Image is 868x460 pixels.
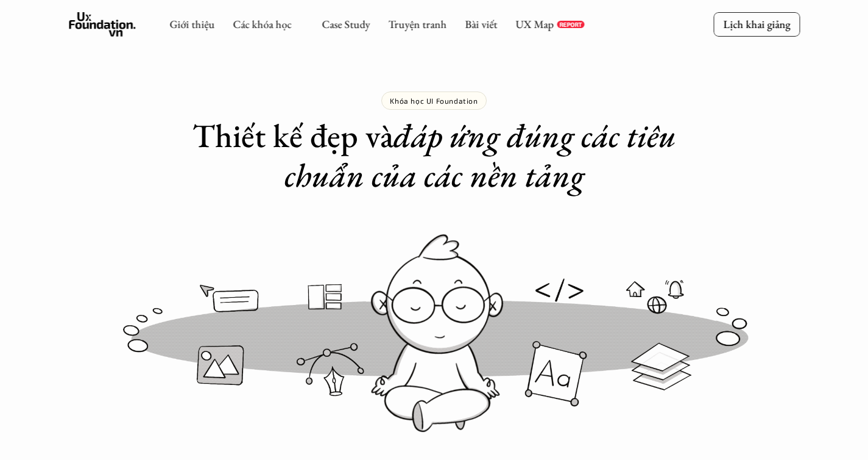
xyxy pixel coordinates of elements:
em: đáp ứng đúng các tiêu chuẩn của các nền tảng [284,114,683,196]
a: Bài viết [465,17,497,31]
h1: Thiết kế đẹp và [191,116,678,195]
a: Truyện tranh [388,17,446,31]
p: REPORT [559,21,582,28]
a: Lịch khai giảng [713,12,800,36]
a: REPORT [557,21,584,28]
p: Lịch khai giảng [723,17,790,31]
a: Case Study [322,17,370,31]
a: Các khóa học [233,17,291,31]
p: Khóa học UI Foundation [390,96,478,105]
a: UX Map [515,17,554,31]
a: Giới thiệu [169,17,214,31]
